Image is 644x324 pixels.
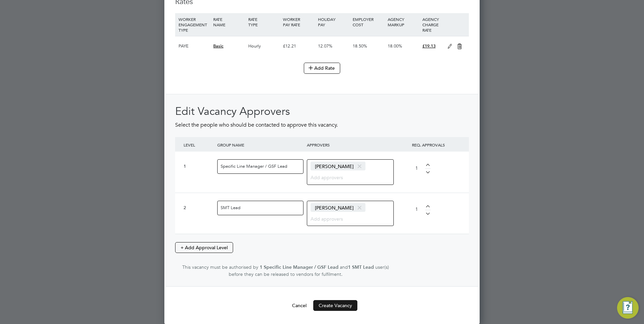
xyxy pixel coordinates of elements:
div: WORKER PAY RATE [281,13,316,31]
div: EMPLOYER COST [351,13,386,31]
span: [PERSON_NAME] [311,162,365,170]
div: Hourly [247,36,281,56]
button: Engage Resource Center [617,297,639,319]
button: Create Vacancy [313,300,357,311]
div: HOLIDAY PAY [316,13,351,31]
span: 18.50% [353,43,367,49]
div: RATE NAME [212,13,246,31]
input: Add approvers [311,173,353,182]
span: [PERSON_NAME] [311,203,365,212]
div: APPROVERS [305,137,395,153]
div: £12.21 [281,36,316,56]
button: Cancel [287,300,312,311]
span: and [340,264,348,270]
span: Select the people who should be contacted to approve this vacancy. [175,122,338,128]
div: RATE TYPE [247,13,281,31]
span: £19.13 [422,43,436,49]
strong: 1 Specific Line Manager / GSF Lead [260,264,339,270]
span: Basic [213,43,223,49]
div: 2 [184,205,214,211]
input: Add approvers [311,214,353,223]
div: AGENCY CHARGE RATE [421,13,444,36]
div: AGENCY MARKUP [386,13,421,31]
div: WORKER ENGAGEMENT TYPE [177,13,212,36]
span: 12.07% [318,43,332,49]
strong: 1 SMT Lead [348,264,374,270]
div: REQ. APPROVALS [395,137,462,153]
div: LEVEL [182,137,216,153]
div: GROUP NAME [216,137,305,153]
button: + Add Approval Level [175,242,233,253]
div: PAYE [177,36,212,56]
h2: Edit Vacancy Approvers [175,104,469,119]
span: 18.00% [388,43,402,49]
span: This vacancy must be authorised by [182,264,258,270]
button: Add Rate [304,63,340,73]
div: 1 [184,164,214,169]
